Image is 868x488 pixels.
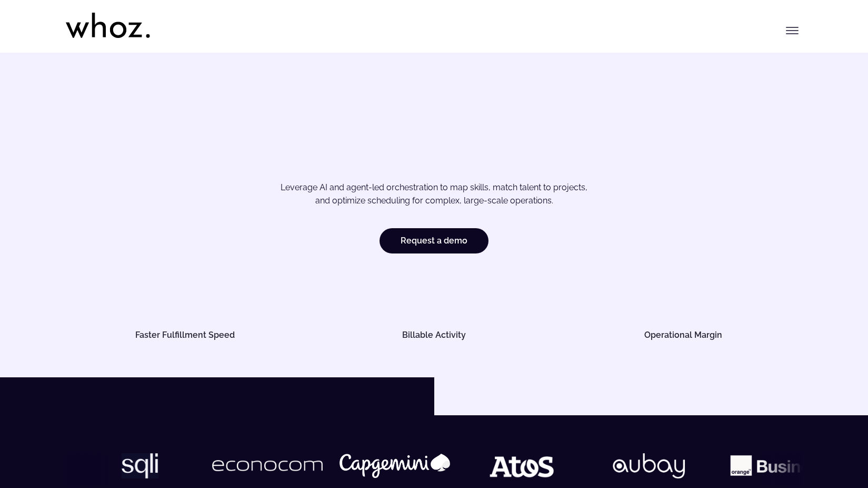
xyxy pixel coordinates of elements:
[77,331,292,339] h5: Faster Fulfillment Speed
[103,181,766,208] p: Leverage AI and agent-led orchestration to map skills, match talent to projects, and optimize sch...
[380,228,488,253] a: Request a demo
[576,331,791,339] h5: Operational Margin
[327,331,542,339] h5: Billable Activity
[782,20,803,41] button: Toggle menu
